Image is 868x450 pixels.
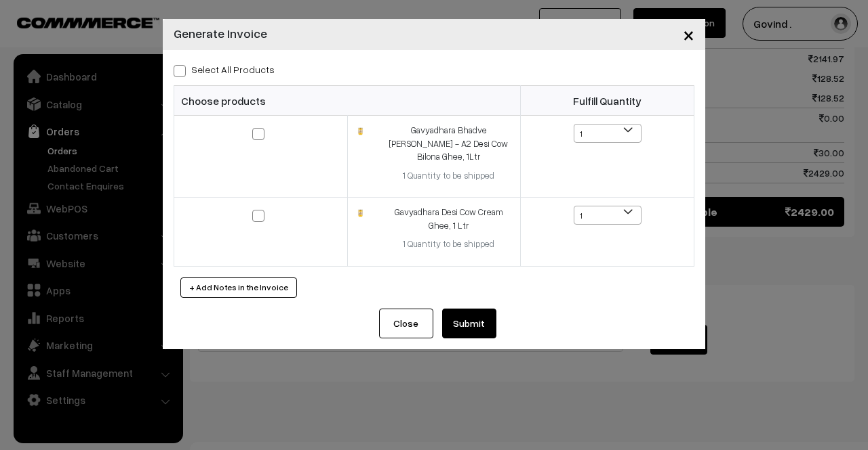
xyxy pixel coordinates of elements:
label: Select all Products [174,62,275,76]
div: Gavyadhara Desi Cow Cream Ghee, 1 Ltr [385,206,512,232]
button: Close [672,14,705,55]
div: 1 Quantity to be shipped [385,169,512,183]
span: × [683,22,694,47]
span: 1 [574,124,642,143]
div: Gavyadhara Bhadve [PERSON_NAME] - A2 Desi Cow Bilona Ghee, 1Ltr [385,124,512,164]
button: + Add Notes in the Invoice [180,277,297,298]
img: 3561703239967-gavyadhara-desi-cow-ghee-1ltr.png [356,208,365,217]
img: 17248384569046Gavyadhara-Bilona-Cow-Ghee-1-ltr.png [356,127,365,135]
span: 1 [574,206,642,225]
th: Fulfill Quantity [521,86,694,116]
h4: Generate Invoice [174,24,267,43]
button: Submit [442,309,496,338]
div: 1 Quantity to be shipped [385,238,512,251]
span: 1 [574,206,641,225]
button: Close [379,309,433,338]
span: 1 [574,125,641,143]
th: Choose products [174,86,521,116]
